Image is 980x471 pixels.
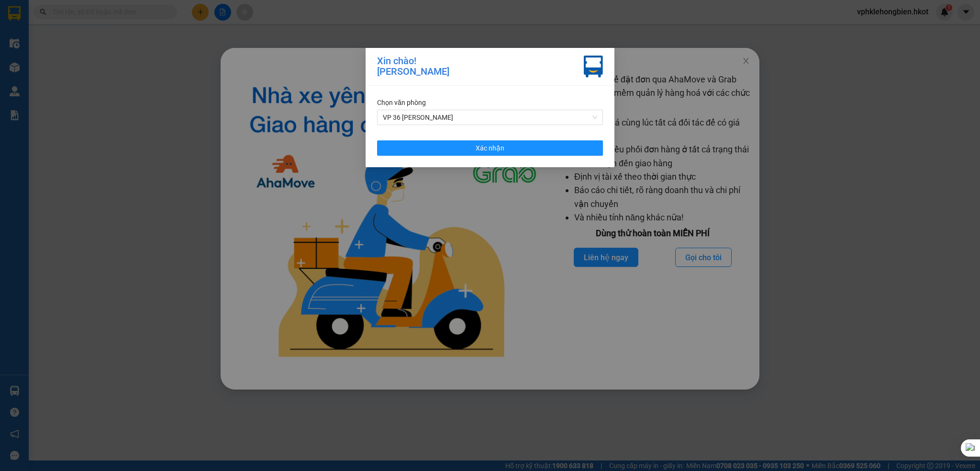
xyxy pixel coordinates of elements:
span: VP 36 Hồng Tiến [383,110,597,125]
span: Xác nhận [476,143,504,153]
button: Xác nhận [377,140,603,156]
img: vxr-icon [584,56,603,78]
div: Chọn văn phòng [377,97,603,108]
div: Xin chào! [PERSON_NAME] [377,56,449,78]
